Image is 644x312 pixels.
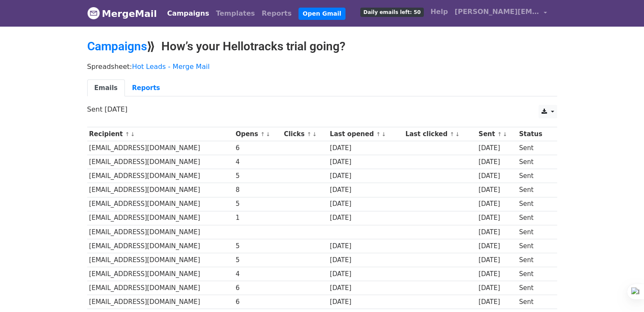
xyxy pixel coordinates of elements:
[260,131,265,137] a: ↑
[478,185,515,195] div: [DATE]
[330,185,401,195] div: [DATE]
[132,63,210,71] a: Hot Leads - Merge Mail
[478,297,515,307] div: [DATE]
[235,199,279,209] div: 5
[235,143,279,153] div: 6
[87,39,557,54] h2: ⟫ How’s your Hellotracks trial going?
[478,143,515,153] div: [DATE]
[87,39,147,53] a: Campaigns
[360,8,423,17] span: Daily emails left: 50
[517,253,552,267] td: Sent
[330,269,401,279] div: [DATE]
[330,297,401,307] div: [DATE]
[235,297,279,307] div: 6
[87,62,557,71] p: Spreadsheet:
[330,213,401,223] div: [DATE]
[330,283,401,293] div: [DATE]
[266,131,271,137] a: ↓
[455,7,539,17] span: [PERSON_NAME][EMAIL_ADDRESS][DOMAIN_NAME]
[478,255,515,265] div: [DATE]
[517,127,552,141] th: Status
[87,197,234,211] td: [EMAIL_ADDRESS][DOMAIN_NAME]
[87,183,234,197] td: [EMAIL_ADDRESS][DOMAIN_NAME]
[235,283,279,293] div: 6
[87,281,234,295] td: [EMAIL_ADDRESS][DOMAIN_NAME]
[328,127,403,141] th: Last opened
[427,3,451,20] a: Help
[478,283,515,293] div: [DATE]
[87,79,125,97] a: Emails
[357,3,427,20] a: Daily emails left: 50
[517,239,552,253] td: Sent
[235,213,279,223] div: 1
[87,253,234,267] td: [EMAIL_ADDRESS][DOMAIN_NAME]
[235,255,279,265] div: 5
[517,183,552,197] td: Sent
[258,5,295,22] a: Reports
[330,143,401,153] div: [DATE]
[87,239,234,253] td: [EMAIL_ADDRESS][DOMAIN_NAME]
[330,157,401,167] div: [DATE]
[517,211,552,225] td: Sent
[450,131,454,137] a: ↑
[478,227,515,237] div: [DATE]
[87,141,234,155] td: [EMAIL_ADDRESS][DOMAIN_NAME]
[330,199,401,209] div: [DATE]
[213,5,258,22] a: Templates
[130,131,135,137] a: ↓
[87,169,234,183] td: [EMAIL_ADDRESS][DOMAIN_NAME]
[381,131,386,137] a: ↓
[376,131,381,137] a: ↑
[87,155,234,169] td: [EMAIL_ADDRESS][DOMAIN_NAME]
[478,199,515,209] div: [DATE]
[517,267,552,281] td: Sent
[235,185,279,195] div: 8
[235,157,279,167] div: 4
[517,295,552,309] td: Sent
[87,267,234,281] td: [EMAIL_ADDRESS][DOMAIN_NAME]
[451,3,550,23] a: [PERSON_NAME][EMAIL_ADDRESS][DOMAIN_NAME]
[455,131,460,137] a: ↓
[517,155,552,169] td: Sent
[87,5,157,22] a: MergeMail
[164,5,213,22] a: Campaigns
[235,241,279,251] div: 5
[497,131,502,137] a: ↑
[125,131,130,137] a: ↑
[517,141,552,155] td: Sent
[87,105,557,114] p: Sent [DATE]
[478,171,515,181] div: [DATE]
[87,211,234,225] td: [EMAIL_ADDRESS][DOMAIN_NAME]
[87,225,234,239] td: [EMAIL_ADDRESS][DOMAIN_NAME]
[478,269,515,279] div: [DATE]
[307,131,312,137] a: ↑
[478,213,515,223] div: [DATE]
[235,269,279,279] div: 4
[478,241,515,251] div: [DATE]
[125,79,167,97] a: Reports
[517,197,552,211] td: Sent
[478,157,515,167] div: [DATE]
[87,295,234,309] td: [EMAIL_ADDRESS][DOMAIN_NAME]
[517,281,552,295] td: Sent
[517,169,552,183] td: Sent
[235,171,279,181] div: 5
[87,7,100,19] img: MergeMail logo
[87,127,234,141] th: Recipient
[330,171,401,181] div: [DATE]
[503,131,507,137] a: ↓
[234,127,282,141] th: Opens
[517,225,552,239] td: Sent
[477,127,517,141] th: Sent
[282,127,328,141] th: Clicks
[299,8,345,20] a: Open Gmail
[312,131,317,137] a: ↓
[404,127,477,141] th: Last clicked
[330,255,401,265] div: [DATE]
[330,241,401,251] div: [DATE]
